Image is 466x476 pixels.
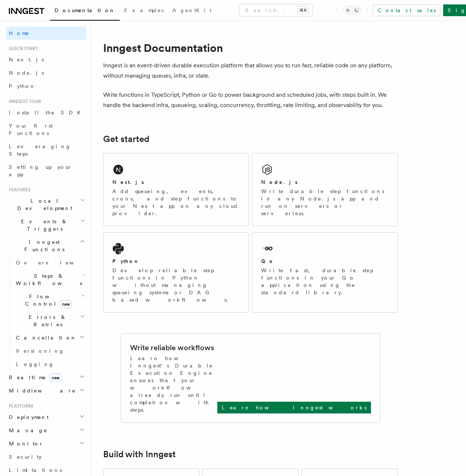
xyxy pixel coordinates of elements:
button: Manage [6,424,87,437]
p: Write durable step functions in any Node.js app and run on servers or serverless. [261,188,389,217]
a: Versioning [13,344,87,358]
span: Limitations [9,467,62,473]
a: Next.jsAdd queueing, events, crons, and step functions to your Next app on any cloud provider. [103,153,249,226]
a: Documentation [50,2,120,21]
button: Deployment [6,411,87,424]
span: Versioning [16,348,64,354]
h2: Write reliable workflows [130,342,214,353]
h1: Inngest Documentation [103,41,398,54]
span: Home [9,29,29,37]
a: Get started [103,134,149,144]
a: GoWrite fast, durable step functions in your Go application using the standard library. [252,232,398,313]
span: Deployment [6,413,49,421]
h2: Go [261,257,274,265]
a: Node.js [6,66,87,79]
span: Leveraging Steps [9,143,71,157]
button: Steps & Workflows [13,269,87,290]
a: Security [6,450,87,463]
a: Install the SDK [6,106,87,119]
a: Leveraging Steps [6,140,87,160]
button: Local Development [6,194,87,215]
span: Platform [6,403,33,409]
span: Events & Triggers [6,218,80,232]
span: Middleware [6,387,76,394]
a: Logging [13,358,87,371]
span: Quick start [6,46,38,51]
h2: Next.js [112,178,144,186]
kbd: ⌘K [298,7,308,14]
span: Monitor [6,440,43,447]
span: Logging [16,361,54,367]
span: new [49,374,62,382]
a: Setting up your app [6,160,87,181]
p: Write functions in TypeScript, Python or Go to power background and scheduled jobs, with steps bu... [103,90,398,110]
button: Toggle dark mode [343,6,361,15]
a: Examples [120,2,168,20]
button: Inngest Functions [6,235,87,256]
p: Add queueing, events, crons, and step functions to your Next app on any cloud provider. [112,188,240,217]
span: Python [9,83,36,89]
a: Contact sales [373,4,440,16]
button: Monitor [6,437,87,450]
a: Python [6,79,87,93]
h2: Node.js [261,178,298,186]
button: Realtimenew [6,371,87,384]
div: Inngest Functions [6,256,87,371]
p: Develop reliable step functions in Python without managing queueing systems or DAG based workflows. [112,267,240,303]
button: Search...⌘K [239,4,313,16]
a: Learn how Inngest works [217,402,371,413]
span: Install the SDK [9,110,85,116]
span: Next.js [9,57,44,63]
a: Node.jsWrite durable step functions in any Node.js app and run on servers or serverless. [252,153,398,226]
span: Setting up your app [9,164,72,177]
a: Overview [13,256,87,269]
span: Documentation [55,7,115,13]
p: Inngest is an event-driven durable execution platform that allows you to run fast, reliable code ... [103,60,398,81]
p: Learn how Inngest works [222,404,367,411]
span: AgentKit [172,7,211,13]
button: Cancellation [13,331,87,344]
a: Your first Functions [6,119,87,140]
span: Local Development [6,197,80,212]
span: Your first Functions [9,123,53,136]
span: Realtime [6,374,62,381]
span: Inngest Functions [6,238,80,253]
button: Middleware [6,384,87,397]
p: Learn how Inngest's Durable Execution Engine ensures that your workflow already run until complet... [130,355,217,413]
span: Cancellation [13,334,77,341]
button: Events & Triggers [6,215,87,235]
button: Flow Controlnew [13,290,87,310]
span: Manage [6,427,48,434]
a: Next.js [6,53,87,66]
span: Node.js [9,70,44,76]
span: Errors & Retries [13,313,80,328]
span: Examples [124,7,164,13]
a: PythonDevelop reliable step functions in Python without managing queueing systems or DAG based wo... [103,232,249,313]
button: Errors & Retries [13,310,87,331]
span: Flow Control [13,293,81,308]
a: AgentKit [168,2,216,20]
a: Build with Inngest [103,449,176,459]
h2: Python [112,257,140,265]
p: Write fast, durable step functions in your Go application using the standard library. [261,267,389,296]
span: Steps & Workflows [13,272,82,287]
span: Inngest tour [6,99,41,104]
span: Features [6,187,31,193]
span: new [60,300,72,308]
a: Home [6,26,87,40]
span: Security [9,454,42,460]
span: Overview [16,260,92,266]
